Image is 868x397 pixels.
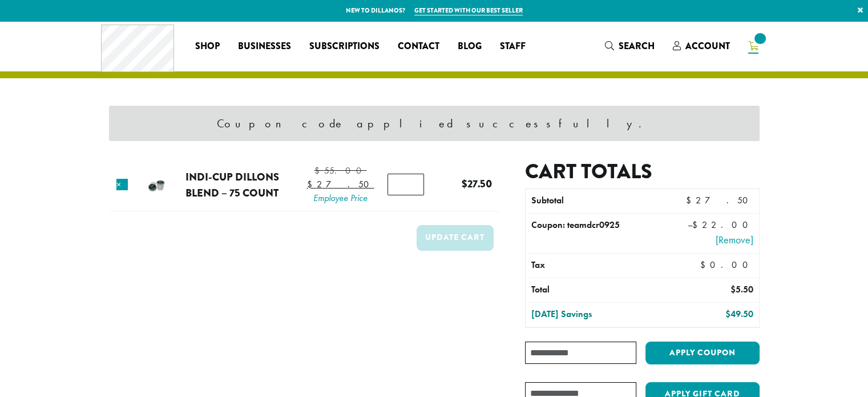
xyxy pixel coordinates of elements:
[526,254,691,278] th: Tax
[725,308,730,320] span: $
[725,308,753,320] bdi: 49.50
[309,39,380,54] span: Subscriptions
[500,39,526,54] span: Staff
[596,37,664,55] a: Search
[700,259,710,271] span: $
[685,194,753,206] bdi: 27.50
[462,176,467,191] span: $
[692,219,701,231] span: $
[307,191,374,205] span: Employee Price
[195,39,220,54] span: Shop
[619,39,655,53] span: Search
[526,303,665,327] th: [DATE] Savings
[109,106,760,141] div: Coupon code applied successfully.
[398,39,439,54] span: Contact
[387,174,424,195] input: Product quantity
[645,342,760,365] button: Apply coupon
[307,178,317,190] span: $
[700,259,753,271] bdi: 0.00
[462,176,492,191] bdi: 27.50
[314,165,367,177] bdi: 55.00
[417,225,494,251] button: Update cart
[185,169,279,200] a: Indi-Cup Dillons Blend – 75 count
[526,214,665,253] th: Coupon: teamdcr0925
[314,165,324,177] span: $
[458,39,482,54] span: Blog
[685,39,730,53] span: Account
[186,37,229,55] a: Shop
[526,189,665,213] th: Subtotal
[526,278,665,302] th: Total
[685,194,695,206] span: $
[671,232,753,247] a: Remove teamdcr0925 coupon
[525,159,759,184] h2: Cart totals
[414,6,523,15] a: Get started with our best seller
[730,283,753,295] bdi: 5.50
[692,219,753,231] span: 22.00
[238,39,291,54] span: Businesses
[665,214,758,253] td: –
[491,37,535,55] a: Staff
[138,166,175,203] img: Indi-Cup Dillons Blend - 75 count
[116,179,128,190] a: Remove this item
[307,178,374,190] bdi: 27.50
[730,283,735,295] span: $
